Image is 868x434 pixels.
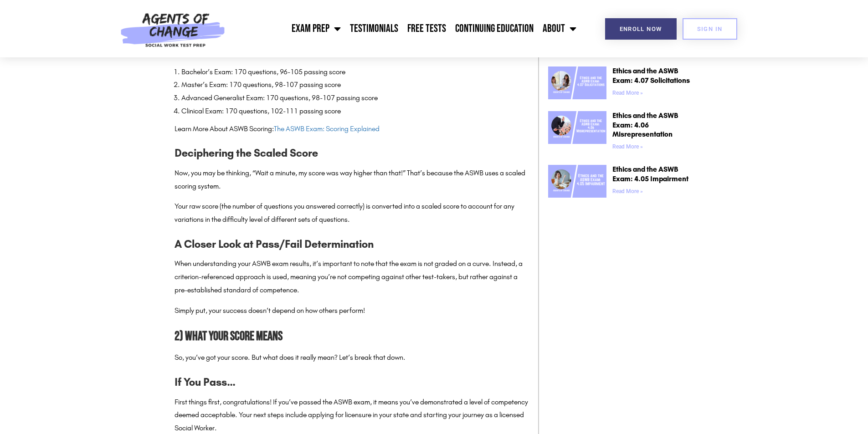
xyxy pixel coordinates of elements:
[620,26,662,32] span: Enroll Now
[181,105,529,118] li: Clinical Exam: 170 questions, 102-111 passing score
[612,90,643,96] a: Read more about Ethics and the ASWB Exam: 4.07 Solicitations
[683,18,737,40] a: SIGN IN
[612,66,690,85] a: Ethics and the ASWB Exam: 4.07 Solicitations
[230,17,581,40] nav: Menu
[175,373,529,391] h3: If You Pass…
[181,66,529,79] li: Bachelor’s Exam: 170 questions, 96-105 passing score
[697,26,723,32] span: SIGN IN
[287,17,345,40] a: Exam Prep
[345,17,403,40] a: Testimonials
[175,304,529,317] p: Simply put, your success doesn’t depend on how others perform!
[274,124,380,133] a: The ASWB Exam: Scoring Explained
[538,17,581,40] a: About
[612,188,643,194] a: Read more about Ethics and the ASWB Exam: 4.05 Impairment
[605,18,677,40] a: Enroll Now
[175,123,529,136] p: Learn More About ASWB Scoring:
[612,143,643,150] a: Read more about Ethics and the ASWB Exam: 4.06 Misrepresentation
[181,78,529,92] li: Master’s Exam: 170 questions, 98-107 passing score
[451,17,538,40] a: Continuing Education
[612,111,678,139] a: Ethics and the ASWB Exam: 4.06 Misrepresentation
[175,257,529,296] p: When understanding your ASWB exam results, it’s important to note that the exam is not graded on ...
[175,200,529,226] p: Your raw score (the number of questions you answered correctly) is converted into a scaled score ...
[612,165,688,183] a: Ethics and the ASWB Exam: 4.05 Impairment
[175,235,529,253] h3: A Closer Look at Pass/Fail Determination
[175,167,529,193] p: Now, you may be thinking, “Wait a minute, my score was way higher than that!” That’s because the ...
[175,144,529,162] h3: Deciphering the Scaled Score
[175,351,529,364] p: So, you’ve got your score. But what does it really mean? Let’s break that down.
[548,66,606,99] img: Ethics and the ASWB Exam 4.07 Solicitations
[548,165,606,198] img: Ethics and the ASWB Exam 4.05 Impairment
[548,111,606,144] img: Ethics and the ASWB Exam 4.06 Misrepresentation
[181,92,529,105] li: Advanced Generalist Exam: 170 questions, 98-107 passing score
[175,327,529,347] h2: 2) What Your Score Means
[548,111,606,153] a: Ethics and the ASWB Exam 4.06 Misrepresentation
[403,17,451,40] a: Free Tests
